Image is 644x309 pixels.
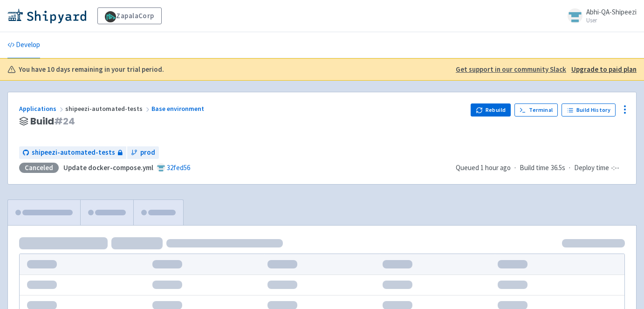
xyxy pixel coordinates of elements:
[456,65,566,74] u: Get support in our community Slack
[7,8,86,23] img: Shipyard logo
[19,64,164,75] b: You have 10 days remaining in your trial period.
[65,104,151,113] span: shipeezi-automated-tests
[586,7,637,16] span: Abhi-QA-Shipeezi
[19,163,59,173] div: Canceled
[611,163,619,173] span: -:--
[30,116,75,127] span: Build
[167,163,190,172] a: 32fed56
[562,103,616,117] a: Build History
[480,163,511,172] time: 1 hour ago
[19,146,126,159] a: shipeezi-automated-tests
[63,163,153,172] strong: Update docker-compose.yml
[562,8,637,23] a: Abhi-QA-Shipeezi User
[520,163,549,173] span: Build time
[574,163,609,173] span: Deploy time
[97,7,162,24] a: ZapalaCorp
[140,147,155,158] span: prod
[456,64,566,75] a: Get support in our community Slack
[586,17,637,23] small: User
[54,115,75,128] span: # 24
[19,104,65,113] a: Applications
[471,103,511,117] button: Rebuild
[456,163,625,173] div: · ·
[7,32,40,58] a: Develop
[571,65,637,74] u: Upgrade to paid plan
[456,163,511,172] span: Queued
[151,104,206,113] a: Base environment
[514,103,558,117] a: Terminal
[551,163,565,173] span: 36.5s
[32,147,115,158] span: shipeezi-automated-tests
[127,146,159,159] a: prod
